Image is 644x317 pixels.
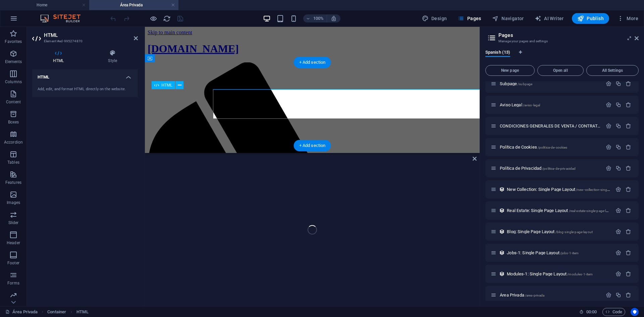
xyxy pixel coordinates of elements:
[626,250,631,256] div: Remove
[615,250,621,256] div: Settings
[542,167,576,170] span: /politica-de-privacidad
[538,146,568,149] span: /politica-de-cookies
[7,200,20,205] p: Images
[591,309,592,314] span: :
[589,68,636,72] span: All Settings
[615,187,621,192] div: Settings
[626,165,631,171] div: Remove
[313,14,324,22] h6: 100%
[615,144,621,150] div: Duplicate
[505,208,612,213] div: Real Estate: Single Page Layout/real-estate-single-page-layout
[89,1,178,9] h4: Área Privada
[569,209,614,213] span: /real-estate-single-page-layout
[32,69,138,81] h4: HTML
[586,308,597,316] span: 00 00
[605,308,622,316] span: Code
[532,13,567,24] button: AI Writer
[4,140,23,145] p: Accordion
[489,13,527,24] button: Navigator
[507,187,628,192] span: Click to open page
[498,32,639,38] h2: Pages
[615,208,621,213] div: Settings
[626,123,631,129] div: Remove
[626,208,631,213] div: Remove
[44,32,138,38] h2: HTML
[499,229,505,234] div: This layout is used as a template for all items (e.g. a blog post) of this collection. The conten...
[44,38,124,44] h3: Element #ed-995274870
[499,250,505,256] div: This layout is used as a template for all items (e.g. a blog post) of this collection. The conten...
[7,260,19,266] p: Footer
[419,13,450,24] button: Design
[39,14,89,22] img: Editor Logo
[577,15,604,22] span: Publish
[47,308,88,316] nav: breadcrumb
[498,293,602,297] div: Área Privada/area-privada
[162,83,173,87] span: HTML
[626,292,631,298] div: Remove
[149,14,157,22] button: Click here to leave preview mode and continue editing
[523,103,540,107] span: /aviso-legal
[5,79,22,85] p: Columns
[606,144,611,150] div: Settings
[76,308,88,316] span: Click to select. Double-click to edit
[455,13,484,24] button: Pages
[5,59,22,64] p: Elements
[498,103,602,107] div: Aviso Legal/aviso-legal
[606,81,611,87] div: Settings
[163,14,171,22] button: reload
[485,65,535,76] button: New page
[87,50,138,64] h4: Style
[505,229,612,234] div: Blog: Single Page Layout/blog-single-page-layout
[614,13,641,24] button: More
[498,124,602,128] div: CONDICIONES GENERALES DE VENTA / CONTRATACIÓN
[615,271,621,277] div: Settings
[507,250,579,255] span: Jobs-1: Single Page Layout
[419,13,450,24] div: Design (Ctrl+Alt+Y)
[500,81,532,86] span: Click to open page
[498,166,602,170] div: Política de Privacidad/politica-de-privacidad
[615,292,621,298] div: Duplicate
[8,119,19,125] p: Boxes
[500,166,576,171] span: Click to open page
[537,65,584,76] button: Open all
[5,180,21,185] p: Features
[47,308,66,316] span: Click to select. Double-click to edit
[500,145,567,150] span: Click to open page
[626,144,631,150] div: Remove
[7,280,19,286] p: Forms
[535,15,564,22] span: AI Writer
[606,165,611,171] div: Settings
[579,308,597,316] h6: Session time
[606,102,611,108] div: Settings
[507,208,614,213] span: Click to open page
[294,140,331,151] div: + Add section
[498,82,602,86] div: Subpage/subpage
[485,50,639,62] div: Language Tabs
[567,272,593,276] span: /modules-1-item
[331,15,337,21] i: On resize automatically adjust zoom level to fit chosen device.
[422,15,447,22] span: Design
[631,308,639,316] button: Usercentrics
[488,68,532,72] span: New page
[303,14,327,22] button: 100%
[8,220,19,225] p: Slider
[7,240,20,246] p: Header
[606,292,611,298] div: Settings
[518,82,532,86] span: /subpage
[163,15,171,22] i: Reload page
[32,50,87,64] h4: HTML
[498,145,602,149] div: Política de Cookies/politica-de-cookies
[560,251,579,255] span: /jobs-1-item
[505,187,612,192] div: New Collection: Single Page Layout/new-collection-single-page-layout
[576,188,629,192] span: /new-collection-single-page-layout
[7,160,19,165] p: Tables
[499,187,505,192] div: This layout is used as a template for all items (e.g. a blog post) of this collection. The conten...
[492,15,524,22] span: Navigator
[507,229,593,234] span: Click to open page
[458,15,481,22] span: Pages
[626,102,631,108] div: Remove
[6,99,21,105] p: Content
[5,308,38,316] a: Click to cancel selection. Double-click to open Pages
[615,81,621,87] div: Duplicate
[615,165,621,171] div: Duplicate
